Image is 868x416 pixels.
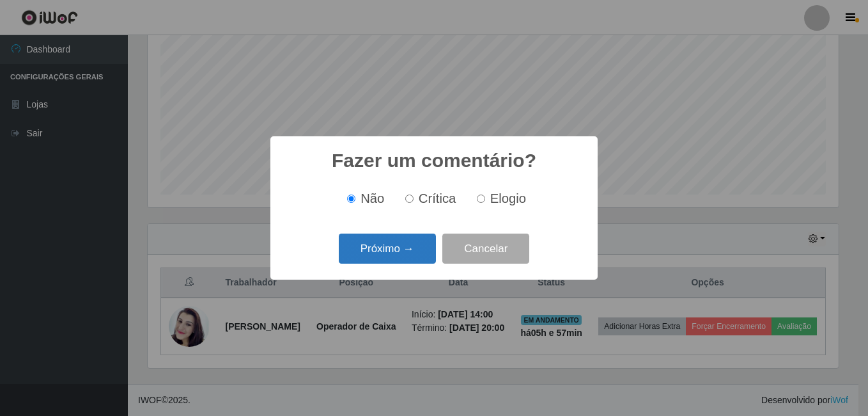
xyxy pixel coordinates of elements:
[339,234,436,264] button: Próximo →
[477,195,485,203] input: Elogio
[490,191,526,205] span: Elogio
[332,149,536,172] h2: Fazer um comentário?
[442,234,529,264] button: Cancelar
[360,191,384,205] span: Não
[347,195,355,203] input: Não
[405,195,414,203] input: Crítica
[419,191,456,205] span: Crítica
